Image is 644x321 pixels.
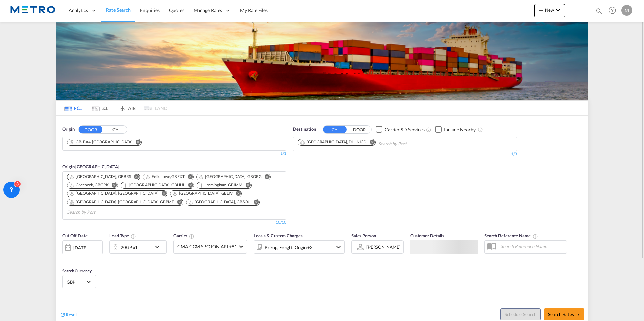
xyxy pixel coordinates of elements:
[240,7,268,13] span: My Rate Files
[199,174,262,180] div: Grangemouth, GBGRG
[131,139,141,146] button: Remove
[184,182,194,189] button: Remove
[60,101,87,115] md-tab-item: FCL
[188,199,251,205] div: Southampton, GBSOU
[107,182,118,189] button: Remove
[334,243,343,251] md-icon: icon-chevron-down
[351,233,376,238] span: Sales Person
[109,233,136,238] span: Load Type
[607,5,618,16] span: Help
[69,191,158,197] div: London Gateway Port, GBLGP
[140,7,160,13] span: Enquiries
[199,174,263,180] div: Press delete to remove this chip.
[366,242,401,252] md-select: Sales Person: Marcel Thomas
[199,182,242,188] div: Immingham, GBIMM
[69,139,134,145] div: Press delete to remove this chip.
[69,199,175,205] div: Press delete to remove this chip.
[478,127,483,132] md-icon: Unchecked: Ignores neighbouring ports when fetching rates.Checked : Includes neighbouring ports w...
[188,199,252,205] div: Press delete to remove this chip.
[254,240,345,254] div: Pickup Freight Origin Origin Custom Destination Factory Stuffingicon-chevron-down
[145,174,185,180] div: Felixstowe, GBFXT
[114,101,140,115] md-tab-item: AIR
[323,126,347,133] button: CY
[79,126,102,133] button: DOOR
[69,174,132,180] div: Press delete to remove this chip.
[276,220,286,225] div: 10/10
[130,174,140,181] button: Remove
[69,199,174,205] div: Portsmouth, HAM, GBPME
[249,199,259,206] button: Remove
[153,243,165,251] md-icon: icon-chevron-down
[69,7,88,14] span: Analytics
[62,268,92,273] span: Search Currency
[497,241,567,251] input: Search Reference Name
[435,126,476,133] md-checkbox: Checkbox No Ink
[621,5,632,16] div: M
[500,308,541,320] button: Note: By default Schedule search will only considerorigin ports, destination ports and cut off da...
[145,174,186,180] div: Press delete to remove this chip.
[123,182,185,188] div: Hull, GBHUL
[534,4,565,17] button: icon-plus 400-fgNewicon-chevron-down
[62,151,286,156] div: 1/1
[62,253,67,262] md-datepicker: Select
[60,101,167,115] md-pagination-wrapper: Use the left and right arrow keys to navigate between tabs
[199,182,244,188] div: Press delete to remove this chip.
[293,151,517,157] div: 1/3
[484,233,538,238] span: Search Reference Name
[444,126,476,133] div: Include Nearby
[10,3,56,18] img: 25181f208a6c11efa6aa1bf80d4cef53.png
[376,126,425,133] md-checkbox: Checkbox No Ink
[241,182,251,189] button: Remove
[106,7,131,13] span: Rate Search
[265,243,313,252] div: Pickup Freight Origin Origin Custom Destination Factory Stuffing
[544,308,584,320] button: Search Ratesicon-arrow-right
[410,233,444,238] span: Customer Details
[172,191,233,197] div: Liverpool, GBLIV
[548,312,580,317] span: Search Rates
[177,243,237,250] span: CMA CGM SPOTON API +81
[595,7,603,15] md-icon: icon-magnify
[194,7,222,14] span: Manage Rates
[385,126,425,133] div: Carrier SD Services
[66,312,77,317] span: Reset
[348,126,371,133] button: DOOR
[69,139,133,145] div: GB-BA4, Somerset
[62,233,88,238] span: Cut Off Date
[87,101,114,115] md-tab-item: LCL
[66,137,147,149] md-chips-wrap: Chips container. Use arrow keys to select chips.
[297,137,445,149] md-chips-wrap: Chips container. Use arrow keys to select chips.
[131,234,136,239] md-icon: icon-information-outline
[576,313,580,317] md-icon: icon-arrow-right
[537,6,545,14] md-icon: icon-plus 400-fg
[60,311,77,319] div: icon-refreshReset
[607,5,621,17] div: Help
[69,182,109,188] div: Greenock, GBGRK
[183,174,193,181] button: Remove
[62,240,103,254] div: [DATE]
[231,191,241,198] button: Remove
[67,279,86,285] span: GBP
[67,207,131,218] input: Search by Port
[157,191,167,198] button: Remove
[378,139,442,149] input: Chips input.
[66,277,92,287] md-select: Select Currency: £ GBPUnited Kingdom Pound
[62,164,119,169] span: Origin [GEOGRAPHIC_DATA]
[189,234,194,239] md-icon: The selected Trucker/Carrierwill be displayed in the rate results If the rates are from another f...
[554,6,562,14] md-icon: icon-chevron-down
[173,233,194,238] span: Carrier
[173,199,183,206] button: Remove
[69,191,160,197] div: Press delete to remove this chip.
[66,172,283,218] md-chips-wrap: Chips container. Use arrow keys to select chips.
[366,244,401,250] div: [PERSON_NAME]
[300,139,368,145] div: Press delete to remove this chip.
[118,104,126,109] md-icon: icon-airplane
[537,7,562,13] span: New
[260,174,270,181] button: Remove
[109,240,167,254] div: 20GP x1icon-chevron-down
[426,127,431,132] md-icon: Unchecked: Search for CY (Container Yard) services for all selected carriers.Checked : Search for...
[103,126,127,133] button: CY
[62,126,74,133] span: Origin
[56,22,588,100] img: LCL+%26+FCL+BACKGROUND.png
[73,245,87,251] div: [DATE]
